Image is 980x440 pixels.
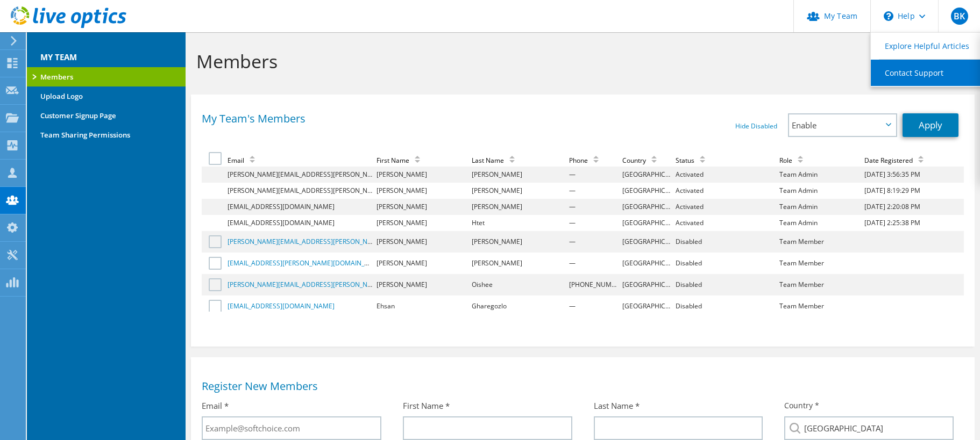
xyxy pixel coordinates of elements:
td: [EMAIL_ADDRESS][DOMAIN_NAME] [226,215,374,231]
td: — [567,167,621,183]
td: [GEOGRAPHIC_DATA] [621,295,674,317]
td: — [567,231,621,253]
td: [PERSON_NAME] [375,231,470,253]
input: Example@softchoice.com [202,416,381,440]
td: [GEOGRAPHIC_DATA] [621,183,674,199]
td: [PERSON_NAME] [470,183,567,199]
div: Date Registered [864,156,929,165]
a: Team Sharing Permissions [27,125,186,145]
a: [EMAIL_ADDRESS][PERSON_NAME][DOMAIN_NAME] [228,258,385,268]
td: [DATE] 2:20:08 PM [863,199,964,215]
td: Team Admin [778,167,863,183]
td: [PHONE_NUMBER] [567,274,621,295]
td: [PERSON_NAME][EMAIL_ADDRESS][PERSON_NAME][DOMAIN_NAME] [226,183,374,199]
td: [DATE] 3:56:35 PM [863,167,964,183]
td: [PERSON_NAME] [375,215,470,231]
td: [EMAIL_ADDRESS][DOMAIN_NAME] [226,199,374,215]
td: [DATE] 8:19:29 PM [863,183,964,199]
a: [PERSON_NAME][EMAIL_ADDRESS][PERSON_NAME][DOMAIN_NAME] [228,280,436,289]
td: Activated [674,183,778,199]
td: Team Member [778,295,863,317]
a: [PERSON_NAME][EMAIL_ADDRESS][PERSON_NAME][DOMAIN_NAME] [228,237,436,246]
svg: \n [884,11,893,21]
td: Htet [470,215,567,231]
td: Team Admin [778,199,863,215]
td: — [567,253,621,274]
td: Ehsan [375,295,470,317]
td: [GEOGRAPHIC_DATA] [621,231,674,253]
td: Activated [674,199,778,215]
td: Team Admin [778,183,863,199]
td: [GEOGRAPHIC_DATA] [621,253,674,274]
label: Last Name * [594,400,640,411]
h3: MY TEAM [27,40,186,63]
td: Team Admin [778,215,863,231]
td: [PERSON_NAME] [470,167,567,183]
h1: Members [196,50,964,73]
td: [PERSON_NAME] [470,199,567,215]
div: Status [676,156,711,165]
td: Activated [674,167,778,183]
td: [DATE] 2:25:38 PM [863,215,964,231]
td: Gharegozlo [470,295,567,317]
td: — [567,199,621,215]
div: Email [228,156,260,165]
td: Team Member [778,253,863,274]
td: [PERSON_NAME] [375,167,470,183]
label: First Name * [403,400,450,411]
label: Select one or more accounts below [209,152,224,165]
td: Disabled [674,253,778,274]
a: Apply [903,113,958,137]
label: Country * [784,400,819,411]
td: [PERSON_NAME] [375,253,470,274]
span: Enable [792,119,882,132]
td: Disabled [674,231,778,253]
div: Last Name [472,156,520,165]
div: Country [622,156,662,165]
td: [PERSON_NAME] [375,274,470,295]
td: — [567,183,621,199]
td: Activated [674,215,778,231]
td: [PERSON_NAME][EMAIL_ADDRESS][PERSON_NAME][DOMAIN_NAME] [226,167,374,183]
td: — [567,295,621,317]
label: Email * [202,400,229,411]
a: Members [27,67,186,86]
a: Customer Signup Page [27,106,186,125]
td: [GEOGRAPHIC_DATA] [621,215,674,231]
td: Team Member [778,231,863,253]
td: [PERSON_NAME] [470,231,567,253]
span: BK [951,8,968,25]
td: [PERSON_NAME] [470,253,567,274]
a: Hide Disabled [735,121,777,131]
td: — [567,215,621,231]
td: [GEOGRAPHIC_DATA] [621,199,674,215]
td: [PERSON_NAME] [375,183,470,199]
h1: Register New Members [202,381,958,392]
div: First Name [377,156,425,165]
td: [GEOGRAPHIC_DATA] [621,274,674,295]
td: [PERSON_NAME] [375,199,470,215]
td: Disabled [674,274,778,295]
td: Team Member [778,274,863,295]
div: Role [779,156,808,165]
div: Phone [569,156,604,165]
td: [GEOGRAPHIC_DATA] [621,167,674,183]
td: Oishee [470,274,567,295]
td: Disabled [674,295,778,317]
a: [EMAIL_ADDRESS][DOMAIN_NAME] [228,301,335,311]
a: Upload Logo [27,86,186,106]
